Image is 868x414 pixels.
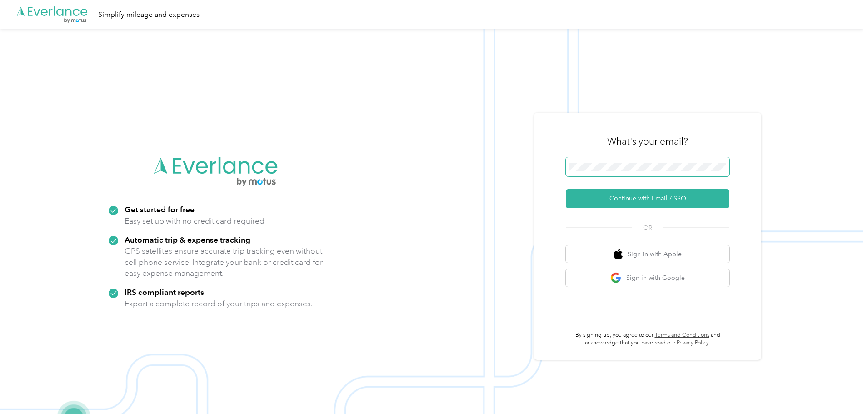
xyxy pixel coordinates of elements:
[566,189,729,208] button: Continue with Email / SSO
[655,332,709,339] a: Terms and Conditions
[125,215,264,227] p: Easy set up with no credit card required
[566,331,729,347] p: By signing up, you agree to our and acknowledge that you have read our .
[610,272,622,284] img: google logo
[566,269,729,287] button: google logoSign in with Google
[125,235,250,244] strong: Automatic trip & expense tracking
[125,205,195,214] strong: Get started for free
[614,249,623,260] img: apple logo
[677,339,709,346] a: Privacy Policy
[125,287,204,297] strong: IRS compliant reports
[566,245,729,263] button: apple logoSign in with Apple
[607,135,688,148] h3: What's your email?
[125,298,313,309] p: Export a complete record of your trips and expenses.
[98,9,200,20] div: Simplify mileage and expenses
[125,245,323,279] p: GPS satellites ensure accurate trip tracking even without cell phone service. Integrate your bank...
[632,223,663,233] span: OR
